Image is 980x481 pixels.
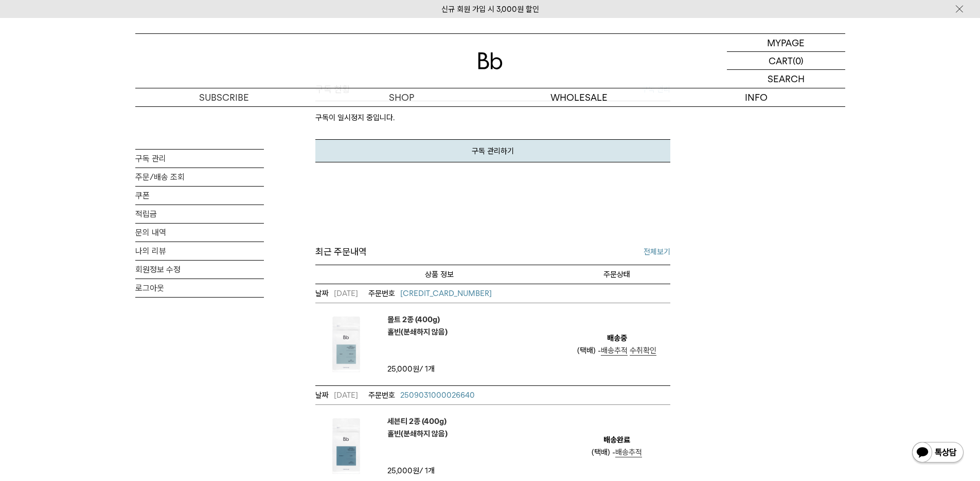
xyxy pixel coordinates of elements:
a: SUBSCRIBE [135,88,313,106]
a: 배송추적 [601,346,628,356]
a: 주문/배송 조회 [135,168,264,186]
a: 적립금 [135,205,264,223]
a: 문의 내역 [135,224,264,242]
p: 구독이 일시정지 중입니다. [315,101,670,139]
td: / 1개 [387,465,475,477]
em: [DATE] [315,389,358,401]
a: MYPAGE [727,34,845,52]
img: 세븐티 [315,415,377,477]
p: CART [769,52,793,69]
a: 구독 관리하기 [315,139,670,162]
span: [CREDIT_CARD_NUMBER] [400,289,492,298]
p: (0) [793,52,804,69]
img: 몰트 [315,313,377,375]
em: 배송중 [607,332,627,344]
div: (택배) - [592,446,642,458]
span: 배송추적 [615,448,642,457]
span: 2509031000026640 [400,391,475,400]
em: [DATE] [315,287,358,300]
a: SHOP [313,88,490,106]
th: 주문상태 [564,265,670,284]
p: SEARCH [768,70,805,88]
a: 몰트 2종 (400g)홀빈(분쇄하지 않음) [387,313,448,338]
a: 2509031000026640 [368,389,475,401]
span: 최근 주문내역 [315,245,367,260]
a: 나의 리뷰 [135,242,264,260]
a: 수취확인 [630,346,656,356]
a: 구독 관리 [135,150,264,168]
a: CART (0) [727,52,845,70]
th: 상품명/옵션 [315,265,564,284]
img: 로고 [478,52,503,69]
a: 신규 회원 가입 시 3,000원 할인 [441,5,539,14]
a: 회원정보 수정 [135,261,264,279]
a: 배송추적 [615,448,642,457]
a: 로그아웃 [135,279,264,297]
div: (택배) - [577,344,656,357]
img: 카카오톡 채널 1:1 채팅 버튼 [911,441,965,466]
em: 몰트 2종 (400g) 홀빈(분쇄하지 않음) [387,313,448,338]
p: WHOLESALE [490,88,668,106]
a: 전체보기 [644,246,670,258]
em: 세븐티 2종 (400g) 홀빈(분쇄하지 않음) [387,415,448,440]
strong: 25,000원 [387,466,419,475]
a: [CREDIT_CARD_NUMBER] [368,287,492,300]
a: 세븐티 2종 (400g)홀빈(분쇄하지 않음) [387,415,448,440]
p: INFO [668,88,845,106]
em: 배송완료 [603,434,630,446]
p: MYPAGE [767,34,805,51]
strong: 25,000원 [387,364,419,374]
td: / 1개 [387,363,475,375]
a: 쿠폰 [135,187,264,205]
